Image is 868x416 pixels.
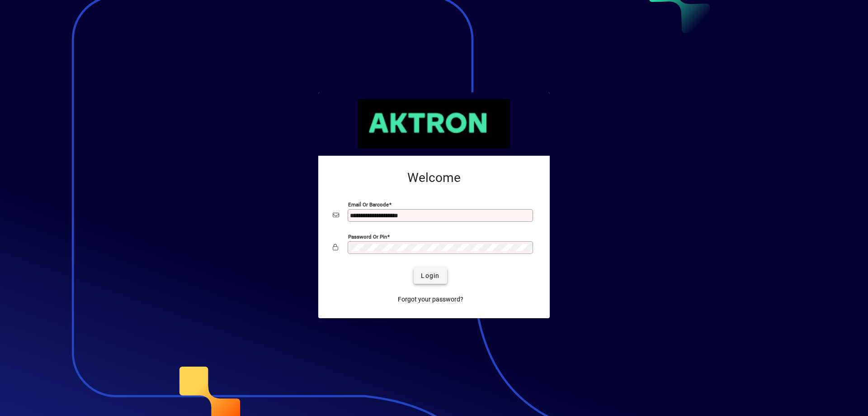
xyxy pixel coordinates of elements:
span: Forgot your password? [398,295,463,304]
h2: Welcome [333,170,535,186]
a: Forgot your password? [394,291,467,307]
span: Login [421,271,439,281]
mat-label: Password or Pin [348,234,387,240]
button: Login [414,268,447,284]
mat-label: Email or Barcode [348,201,389,208]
